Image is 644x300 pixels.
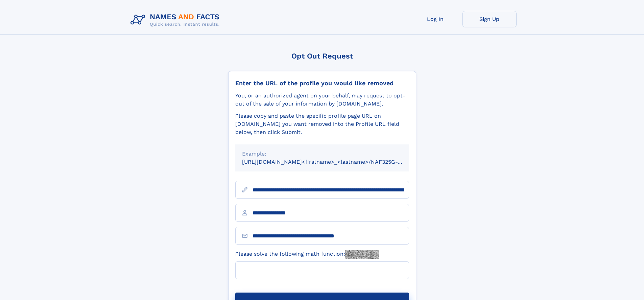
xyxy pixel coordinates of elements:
[408,11,462,27] a: Log In
[462,11,517,27] a: Sign Up
[228,52,416,60] div: Opt Out Request
[235,79,409,87] div: Enter the URL of the profile you would like removed
[235,112,409,136] div: Please copy and paste the specific profile page URL on [DOMAIN_NAME] you want removed into the Pr...
[235,92,409,108] div: You, or an authorized agent on your behalf, may request to opt-out of the sale of your informatio...
[242,159,422,165] small: [URL][DOMAIN_NAME]<firstname>_<lastname>/NAF325G-xxxxxxxx
[242,150,402,158] div: Example:
[235,250,379,259] label: Please solve the following math function:
[128,11,225,29] img: Logo Names and Facts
